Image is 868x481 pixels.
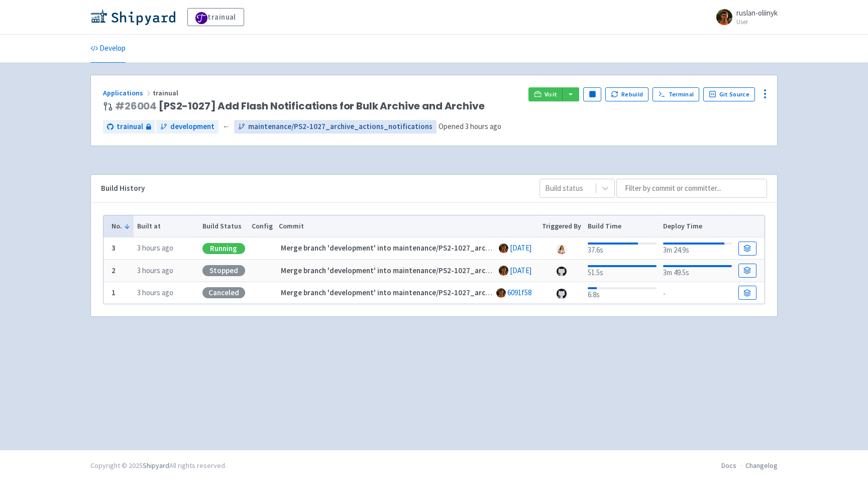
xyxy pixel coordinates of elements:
[588,263,657,279] div: 51.5s
[101,183,523,194] div: Build History
[660,215,735,237] th: Deploy Time
[528,87,563,101] a: Visit
[588,240,657,256] div: 37.6s
[143,461,169,470] a: Shipyard
[281,266,577,275] strong: Merge branch 'development' into maintenance/PS2-1027_archive_actions_notifications
[584,215,660,237] th: Build Time
[137,266,173,275] time: 3 hours ago
[745,461,778,470] a: Changelog
[156,120,219,134] a: development
[605,87,648,101] button: Rebuild
[703,87,755,101] a: Git Source
[90,9,175,25] img: Shipyard logo
[90,460,227,471] div: Copyright © 2025 All rights reserved.
[738,264,756,278] a: Build Details
[137,288,173,297] time: 3 hours ago
[103,120,155,134] a: trainual
[202,265,245,276] div: Stopped
[583,87,601,101] button: Pause
[170,121,214,133] span: development
[187,8,244,26] a: trainual
[248,121,432,133] span: maintenance/PS2-1027_archive_actions_notifications
[663,240,732,256] div: 3m 24.9s
[115,100,485,112] span: [PS2-1027] Add Flash Notifications for Bulk Archive and Archive
[738,242,756,256] a: Build Details
[281,243,577,253] strong: Merge branch 'development' into maintenance/PS2-1027_archive_actions_notifications
[545,90,558,98] span: Visit
[588,285,657,301] div: 6.8s
[439,122,501,131] span: Opened
[137,243,173,253] time: 3 hours ago
[539,215,585,237] th: Triggered By
[507,288,531,297] a: 6091f58
[202,287,245,298] div: Canceled
[710,9,778,25] a: ruslan-oliinyk User
[202,243,245,254] div: Running
[112,288,116,297] b: 1
[248,215,276,237] th: Config
[465,122,501,131] time: 3 hours ago
[112,221,131,231] button: No.
[276,215,539,237] th: Commit
[281,288,577,297] strong: Merge branch 'development' into maintenance/PS2-1027_archive_actions_notifications
[653,87,699,101] a: Terminal
[112,266,116,275] b: 2
[510,266,531,275] a: [DATE]
[90,35,126,63] a: Develop
[115,99,157,113] a: #26004
[616,179,767,198] input: Filter by commit or committer...
[721,461,736,470] a: Docs
[134,215,199,237] th: Built at
[510,243,531,253] a: [DATE]
[112,243,116,253] b: 3
[103,88,153,97] a: Applications
[223,121,230,133] span: ←
[234,120,437,134] a: maintenance/PS2-1027_archive_actions_notifications
[199,215,248,237] th: Build Status
[736,8,778,18] span: ruslan-oliinyk
[738,286,756,300] a: Build Details
[736,19,778,25] small: User
[663,286,732,300] div: -
[663,263,732,279] div: 3m 49.5s
[153,88,180,97] span: trainual
[117,121,143,133] span: trainual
